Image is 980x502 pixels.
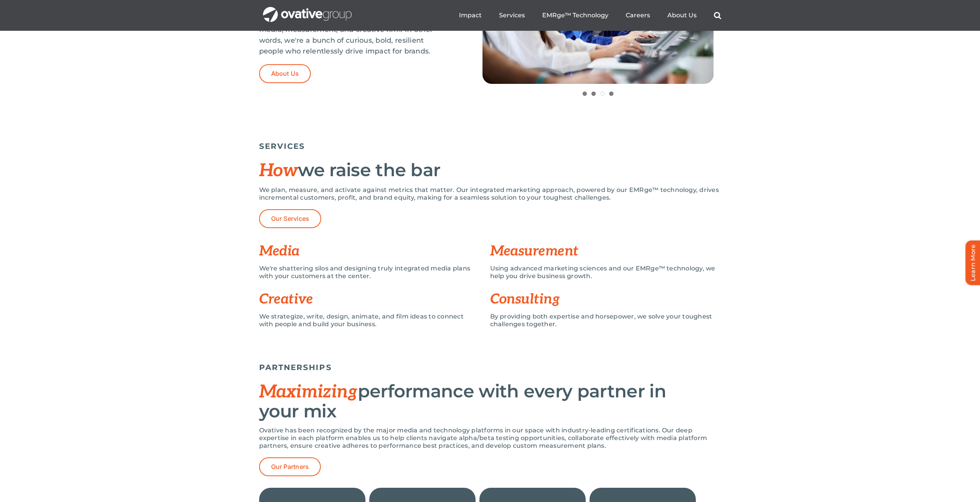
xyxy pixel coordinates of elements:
h3: Creative [259,292,490,307]
h5: PARTNERSHIPS [259,363,721,372]
nav: Menu [459,3,721,28]
p: We plan, measure, and activate against metrics that matter. Our integrated marketing approach, po... [259,186,721,202]
h2: performance with every partner in your mix [259,382,721,421]
a: Our Services [259,209,322,228]
a: Services [499,12,525,19]
a: 4 [609,92,613,96]
span: Our Partners [271,463,309,470]
a: EMRge™ Technology [542,12,608,19]
p: Using advanced marketing sciences and our EMRge™ technology, we help you drive business growth. [490,265,721,280]
p: Ovative has been recognized by the major media and technology platforms in our space with industr... [259,427,721,450]
h5: SERVICES [259,142,721,151]
span: How [259,160,298,182]
h3: Consulting [490,292,721,307]
a: 1 [583,92,587,96]
h2: we raise the bar [259,160,721,180]
a: Search [714,12,721,19]
span: About Us [271,70,299,77]
a: OG_Full_horizontal_WHT [263,6,352,13]
a: About Us [667,12,697,19]
p: We strategize, write, design, animate, and film ideas to connect with people and build your busin... [259,313,479,328]
p: We're shattering silos and designing truly integrated media plans with your customers at the center. [259,265,479,280]
h3: Measurement [490,243,721,259]
a: Our Partners [259,457,321,476]
a: About Us [259,64,311,83]
p: Ovative Group is an independent, digital-first media, measurement, and creative firm. In other wo... [259,13,444,57]
a: Impact [459,12,482,19]
span: Maximizing [259,381,358,403]
a: 2 [591,92,596,96]
a: Careers [626,12,650,19]
p: By providing both expertise and horsepower, we solve your toughest challenges together. [490,313,721,328]
h3: Media [259,243,490,259]
span: Our Services [271,215,310,222]
a: 3 [600,92,605,96]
